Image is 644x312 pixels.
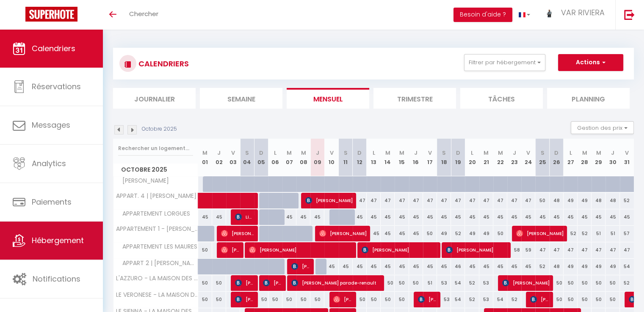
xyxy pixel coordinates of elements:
th: 09 [310,139,324,176]
div: 45 [493,259,507,274]
li: Trimestre [373,88,456,109]
span: [PERSON_NAME] [249,242,354,258]
abbr: M [301,149,306,157]
div: 49 [578,193,591,208]
div: 47 [620,242,634,258]
div: 45 [395,259,409,274]
abbr: D [456,149,460,157]
div: 45 [310,209,324,225]
th: 11 [339,139,353,176]
div: 50 [591,275,605,291]
div: 50 [381,292,395,307]
span: L'AZZURO - LA MAISON DES ARTISTES [115,275,199,282]
th: 26 [550,139,564,176]
span: Octobre 2025 [113,164,198,176]
div: 52 [465,292,479,307]
abbr: M [498,149,503,157]
th: 15 [395,139,409,176]
div: 52 [465,275,479,291]
button: Besoin d'aide ? [453,8,512,22]
abbr: V [231,149,235,157]
div: 52 [578,226,591,241]
span: [PERSON_NAME] [502,275,550,291]
div: 45 [550,209,564,225]
li: Mensuel [287,88,369,109]
div: 45 [282,209,296,225]
abbr: S [540,149,544,157]
span: [PERSON_NAME] [516,225,564,241]
span: [PERSON_NAME] [221,225,254,241]
div: 47 [465,193,479,208]
div: 45 [381,209,395,225]
img: logout [624,9,635,20]
abbr: J [316,149,319,157]
div: 51 [605,226,619,241]
div: 45 [479,259,493,274]
div: 45 [578,209,591,225]
div: 47 [353,193,367,208]
div: 47 [381,193,395,208]
th: 16 [409,139,423,176]
th: 22 [493,139,507,176]
div: 50 [605,292,619,307]
div: 49 [437,226,451,241]
abbr: M [385,149,390,157]
span: [PERSON_NAME] [235,275,254,291]
div: 50 [395,275,409,291]
th: 03 [226,139,240,176]
div: 58 [507,242,521,258]
div: 46 [451,259,465,274]
th: 10 [324,139,338,176]
span: [PERSON_NAME] [221,242,240,258]
div: 50 [564,292,578,307]
div: 45 [423,259,437,274]
abbr: M [484,149,489,157]
abbr: V [329,149,333,157]
div: 53 [437,292,451,307]
th: 17 [423,139,437,176]
span: [PERSON_NAME] [362,242,438,258]
span: Réservations [32,81,81,92]
div: 47 [521,193,535,208]
div: 48 [550,193,564,208]
div: 45 [381,226,395,241]
div: 54 [451,292,465,307]
div: 52 [620,193,634,208]
div: 54 [620,259,634,274]
div: 47 [409,193,423,208]
abbr: J [513,149,516,157]
th: 30 [605,139,619,176]
div: 45 [367,259,381,274]
abbr: L [471,149,473,157]
span: APPARTEMENT LES MAURES [115,242,199,252]
div: 47 [535,242,549,258]
span: Analytics [32,158,66,169]
span: VAR RIVIERA [561,7,605,18]
th: 13 [367,139,381,176]
abbr: D [554,149,558,157]
span: [PERSON_NAME] [333,291,352,307]
span: [PERSON_NAME] [530,291,549,307]
th: 12 [353,139,367,176]
div: 45 [451,209,465,225]
div: 50 [578,292,591,307]
div: 49 [564,259,578,274]
div: 47 [493,193,507,208]
abbr: V [526,149,530,157]
div: 47 [479,193,493,208]
div: 49 [578,259,591,274]
div: 50 [282,292,296,307]
div: 47 [550,242,564,258]
th: 23 [507,139,521,176]
span: Notifications [33,274,80,284]
th: 06 [268,139,282,176]
button: Actions [558,54,623,71]
div: 45 [479,209,493,225]
th: 24 [521,139,535,176]
div: 45 [535,209,549,225]
div: 45 [437,209,451,225]
abbr: S [442,149,446,157]
div: 52 [507,292,521,307]
div: 49 [591,259,605,274]
div: 50 [550,275,564,291]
